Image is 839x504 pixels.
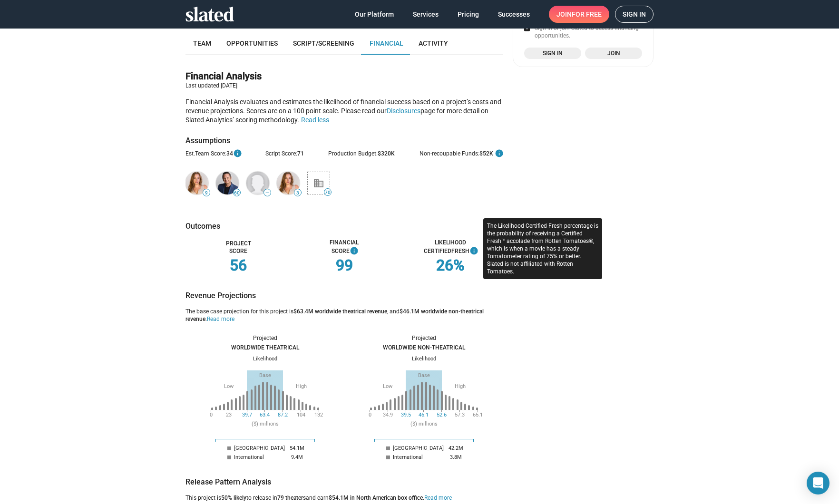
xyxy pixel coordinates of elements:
div: 63.4 [260,412,270,418]
div: 26% [397,255,503,276]
span: 60 [234,190,240,196]
a: Opportunities [219,32,285,55]
a: Script/Screening [285,32,362,55]
a: Successes [490,6,537,23]
span: Sign in [530,48,576,58]
div: [GEOGRAPHIC_DATA] [390,444,446,453]
img: Paige Sciarrino Writer [277,172,300,194]
div: Low [383,383,392,390]
span: Non-recoupable Funds: [419,150,479,157]
div: Low [224,383,234,390]
span: $320K [378,150,395,157]
div: Revenue Projections [185,291,503,300]
div: 104 [297,412,305,418]
div: Projected [211,335,319,342]
div: Projected [370,335,478,342]
button: Read more [207,316,234,323]
a: Sign in [524,48,581,59]
span: Services [413,6,439,23]
div: Sign in or join Slated to access financing opportunities. [524,25,642,40]
div: Project Score [185,240,292,255]
span: Opportunities [226,39,278,47]
span: Financial Analysis evaluates and estimates the likelihood of financial success based on a project... [185,98,501,123]
div: 87.2 [278,412,288,418]
span: Score [332,248,357,254]
img: John C. Hall Producer [216,172,239,194]
span: Script/Screening [293,39,354,47]
span: $52K [479,150,493,157]
div: Base [259,372,271,379]
div: Financial [292,239,398,255]
div: 54.1M [287,444,307,453]
mat-icon: business_black [313,177,324,189]
mat-icon: info [469,245,478,257]
span: $54.1M in North American box office [329,494,423,501]
strong: Outcomes [185,222,220,231]
mat-icon: info [495,148,504,160]
mat-icon: info [350,245,359,257]
div: 132 [314,412,323,418]
div: Likelihood Certified [397,239,503,255]
span: Pricing [458,6,479,23]
div: 57.3 [455,412,465,418]
span: for free [572,6,602,23]
a: Sign in [615,6,654,23]
span: 70 [324,190,331,195]
span: 9 [203,190,210,196]
span: Fresh [451,248,477,254]
a: Team [185,32,219,55]
button: Read less [301,116,329,125]
div: High [296,383,307,390]
button: Read more [424,494,452,502]
div: 99 [292,255,398,276]
span: Production Budget: [328,150,378,157]
span: — [264,190,271,195]
span: $63.4M worldwide theatrical revenue [293,308,387,315]
a: Pricing [450,6,487,23]
div: Base [418,372,430,379]
span: 3 [294,190,301,196]
div: Worldwide Theatrical [211,344,319,352]
div: Worldwide Non-Theatrical [370,344,478,352]
div: 39.5 [401,412,411,418]
span: 34 [226,150,241,157]
div: 0 [210,412,213,418]
div: 0 [369,412,371,418]
a: Activity [411,32,456,55]
a: Financial [362,32,411,55]
strong: Assumptions [185,136,230,145]
div: 34.9 [383,412,393,418]
span: Our Platform [355,6,394,23]
a: Join [585,48,642,59]
span: Sign in [623,6,646,22]
span: $46.1M worldwide non-theatrical revenue [185,308,484,322]
div: International [232,453,287,462]
div: 52.6 [437,412,447,418]
span: Script Score: [265,150,297,157]
div: The base case projection for this project is , and . [185,308,503,323]
mat-icon: info [233,148,242,160]
span: Join [591,48,636,58]
span: 79 theaters [277,494,306,501]
div: ($) millions [252,421,279,428]
div: 46.1 [419,412,429,418]
a: Our Platform [347,6,401,23]
a: Disclosures [387,107,420,115]
span: Successes [498,6,530,23]
div: 42.2M [446,444,466,453]
div: Likelihood [211,356,319,363]
div: 56 [185,255,292,276]
div: Likelihood [370,356,478,363]
div: This project is to release in and earn . [185,494,452,502]
span: 71 [297,150,304,157]
span: Join [556,6,602,23]
div: 39.7 [242,412,252,418]
img: Amanda Pinto Director [246,172,269,194]
img: Paige Sciarrino Actor Lead [185,172,208,194]
span: Activity [419,39,448,47]
span: 50% likely [221,494,246,501]
span: Last updated [DATE] [185,82,237,90]
div: The Likelihood Certified Fresh percentage is the probability of receiving a Certified Fresh™ acco... [483,218,602,279]
span: Est. Team Score: [185,150,226,157]
div: [GEOGRAPHIC_DATA] [232,444,287,453]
